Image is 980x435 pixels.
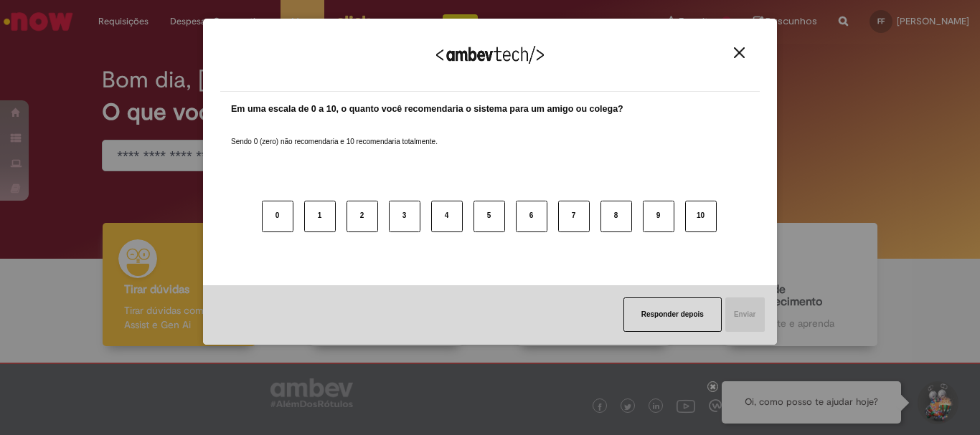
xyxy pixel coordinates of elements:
[600,201,632,232] button: 8
[304,201,336,232] button: 1
[436,46,544,64] img: Logo Ambevtech
[730,47,749,59] button: Close
[558,201,590,232] button: 7
[516,201,547,232] button: 6
[643,201,674,232] button: 9
[231,102,623,116] label: Em uma escala de 0 a 10, o quanto você recomendaria o sistema para um amigo ou colega?
[389,201,420,232] button: 3
[262,201,293,232] button: 0
[231,120,438,147] label: Sendo 0 (zero) não recomendaria e 10 recomendaria totalmente.
[685,201,717,232] button: 10
[623,297,722,332] button: Responder depois
[431,201,463,232] button: 4
[473,201,505,232] button: 5
[347,201,378,232] button: 2
[734,47,745,58] img: Close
